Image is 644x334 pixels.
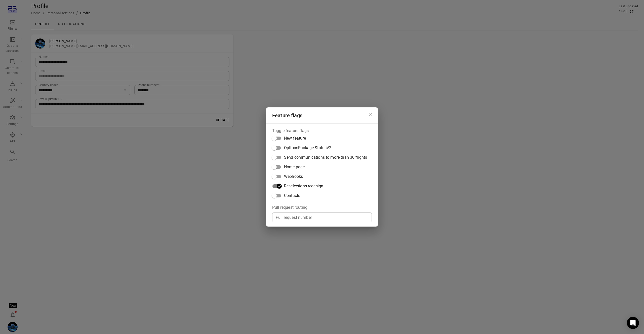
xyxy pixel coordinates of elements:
[366,109,376,119] button: Close dialog
[284,164,305,170] span: Home page
[266,107,378,123] h2: Feature flags
[272,128,309,134] legend: Toggle feature flags
[284,145,331,151] span: OptionsPackage StatusV2
[284,135,306,141] span: New feature
[284,193,300,199] span: Contacts
[627,317,639,329] div: Open Intercom Messenger
[272,204,307,210] legend: Pull request routing
[284,183,323,189] span: Reselections redesign
[284,154,367,160] span: Send communications to more than 30 flights
[284,174,303,180] span: Webhooks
